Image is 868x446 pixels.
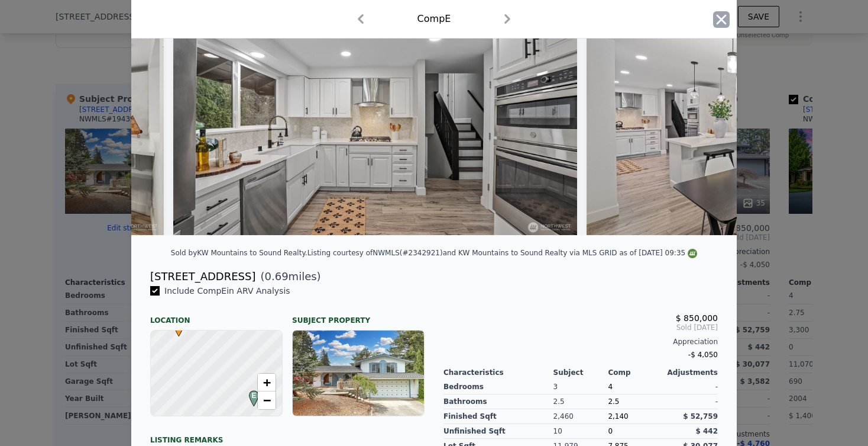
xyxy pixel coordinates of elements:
div: E [246,390,253,397]
div: Characteristics [443,368,553,377]
div: 2.5 [553,394,608,409]
span: 0 [608,427,613,435]
div: Unfinished Sqft [443,424,553,439]
span: ( miles) [255,268,320,285]
span: 0.69 [265,270,289,283]
img: NWMLS Logo [688,249,697,258]
div: - [663,380,718,394]
div: 2,460 [553,409,608,424]
a: Zoom out [258,392,276,409]
span: -$ 4,050 [688,351,718,359]
div: Bedrooms [443,380,553,394]
div: Subject Property [292,306,425,325]
a: Zoom in [258,374,276,392]
img: Property Img [173,8,577,235]
div: Appreciation [443,337,718,346]
div: Comp [608,368,663,377]
div: Comp E [417,12,451,26]
div: Bathrooms [443,394,553,409]
div: [STREET_ADDRESS] [150,268,255,285]
span: $ 52,759 [683,412,718,421]
span: E [246,390,262,401]
div: Location [150,306,283,325]
div: 3 [553,380,608,394]
div: 2.5 [608,394,663,409]
div: Adjustments [663,368,718,377]
span: 2,140 [608,412,628,421]
span: $ 850,000 [676,313,718,323]
div: 10 [553,424,608,439]
span: + [263,375,271,390]
span: − [263,393,271,408]
div: Finished Sqft [443,409,553,424]
div: Subject [553,368,608,377]
div: Sold by KW Mountains to Sound Realty . [171,249,307,257]
span: 4 [608,383,613,391]
span: Sold [DATE] [443,323,718,332]
div: Listing remarks [150,426,425,445]
span: $ 442 [695,427,718,435]
span: Include Comp E in ARV Analysis [160,286,295,296]
div: - [663,394,718,409]
div: Listing courtesy of NWMLS (#2342921) and KW Mountains to Sound Realty via MLS GRID as of [DATE] 0... [307,249,698,257]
